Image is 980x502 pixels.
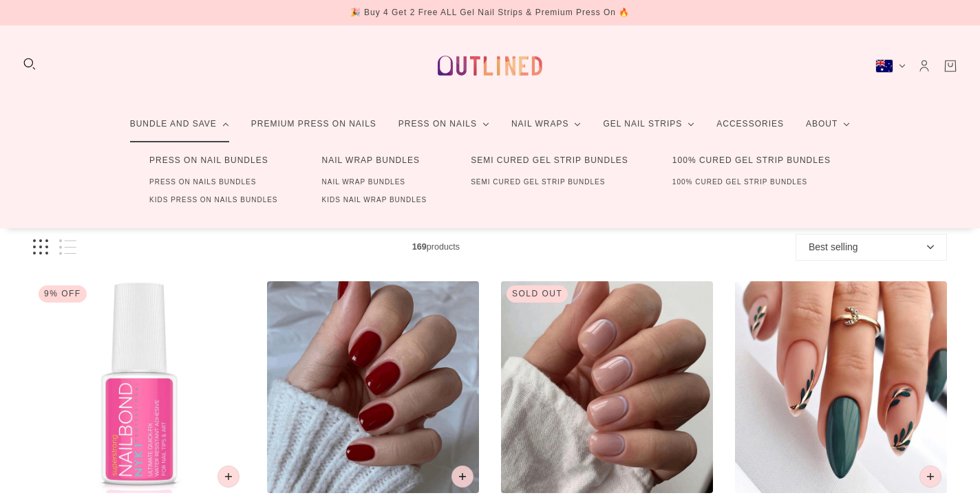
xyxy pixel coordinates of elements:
a: Account [917,58,932,74]
a: Gel Nail Strips [592,106,705,142]
button: Add to cart [919,466,941,488]
button: Add to cart [451,466,473,488]
a: Accessories [705,106,795,142]
a: Press On Nails Bundles [127,173,278,191]
button: Add to cart [217,466,239,488]
a: Bundle and Save [119,106,240,142]
a: Press On Nail Bundles [127,148,290,173]
button: Best selling [796,234,947,261]
a: 100% Cured Gel Strip Bundles [650,173,829,191]
button: Search [22,56,37,72]
a: Kids Nail Wrap Bundles [300,191,449,209]
a: Semi Cured Gel Strip Bundles [449,148,650,173]
a: Nail Wraps [500,106,593,142]
a: Press On Nails [387,106,500,142]
a: Semi Cured Gel Strip Bundles [449,173,627,191]
a: Nail Wrap Bundles [300,173,427,191]
button: List view [59,239,76,255]
div: Sold out [507,285,568,303]
button: Australia [875,59,906,73]
button: Grid view [33,239,48,255]
a: Outlined [429,36,551,95]
a: Kids Press On Nails Bundles [127,191,300,209]
a: 100% Cured Gel Strip Bundles [650,148,853,173]
div: 🎉 Buy 4 Get 2 Free ALL Gel Nail Strips & Premium Press On 🔥 [350,6,630,20]
a: Premium Press On Nails [240,106,387,142]
b: 169 [412,242,427,252]
img: Scarlet Flame-Press on Manicure-Outlined [267,281,479,493]
a: About [795,106,861,142]
img: Throw It On-Press on Manicure-Outlined [501,281,713,493]
div: 9% Off [39,285,87,303]
span: products [76,240,796,254]
a: Cart [943,58,958,74]
a: Nail Wrap Bundles [300,148,442,173]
